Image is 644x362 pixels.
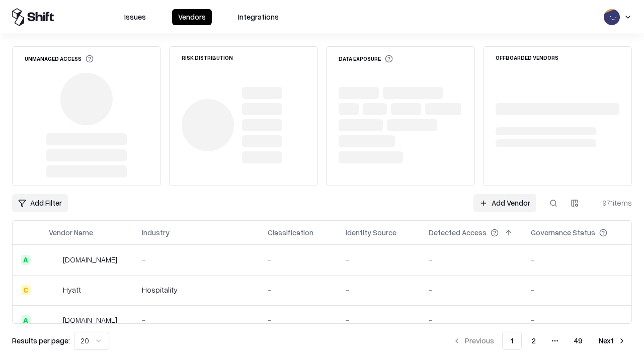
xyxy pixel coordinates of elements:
div: Vendor Name [49,227,93,238]
button: 49 [566,332,591,350]
button: Integrations [232,9,285,25]
div: [DOMAIN_NAME] [63,315,117,325]
nav: pagination [447,332,632,350]
div: Hyatt [63,285,81,295]
div: - [439,315,525,325]
div: Identity Source [356,227,407,238]
button: 1 [502,332,522,350]
div: Detected Access [439,227,497,238]
img: Hyatt [49,285,59,295]
div: - [541,285,633,295]
div: - [152,315,262,325]
div: Data Exposure [339,55,393,63]
div: Unmanaged Access [25,55,94,63]
div: Industry [152,227,180,238]
a: Add Vendor [473,194,536,212]
div: - [278,285,340,295]
div: Hospitality [152,285,262,295]
img: primesec.co.il [49,315,59,325]
div: C [21,285,31,295]
div: Classification [278,227,324,238]
div: - [541,254,633,265]
div: Governance Status [541,227,605,238]
div: - [152,254,262,265]
div: - [278,254,340,265]
div: [DOMAIN_NAME] [63,254,117,265]
div: 971 items [592,198,632,208]
div: - [356,285,423,295]
button: Next [593,332,632,350]
button: Vendors [172,9,212,25]
div: Offboarded Vendors [496,55,558,60]
button: Issues [118,9,152,25]
div: A [21,255,31,265]
div: - [439,285,525,295]
div: A [21,315,31,325]
img: intrado.com [49,255,59,265]
div: - [541,315,633,325]
button: 2 [524,332,544,350]
div: - [278,315,340,325]
div: - [356,315,423,325]
div: Risk Distribution [182,55,233,60]
div: - [356,254,423,265]
div: - [439,254,525,265]
p: Results per page: [12,335,70,346]
button: Add Filter [12,194,68,212]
